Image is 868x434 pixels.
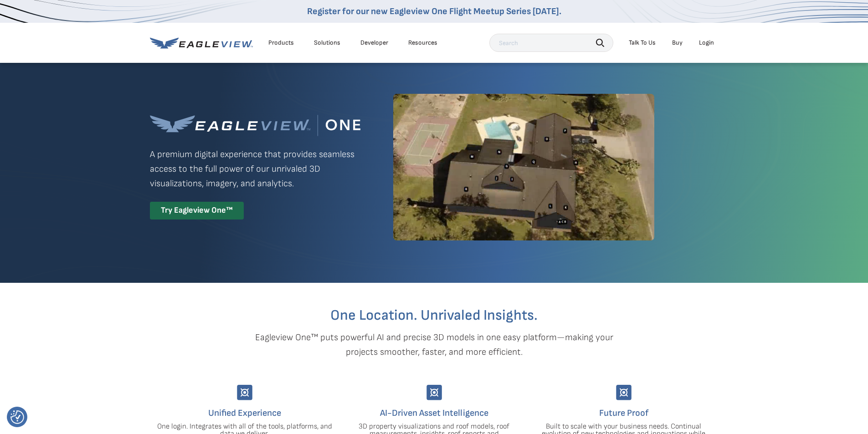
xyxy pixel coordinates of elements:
div: Products [268,39,294,47]
div: Solutions [314,39,340,47]
p: Eagleview One™ puts powerful AI and precise 3D models in one easy platform—making your projects s... [239,330,629,359]
div: Resources [408,39,437,47]
div: Login [699,39,714,47]
a: Register for our new Eagleview One Flight Meetup Series [DATE]. [307,6,561,17]
img: Group-9744.svg [237,385,252,400]
h4: AI-Driven Asset Intelligence [346,406,522,420]
img: Eagleview One™ [150,115,360,136]
div: Try Eagleview One™ [150,202,244,220]
a: Developer [360,39,388,47]
button: Consent Preferences [10,410,24,424]
a: Buy [672,39,683,47]
img: Group-9744.svg [426,385,442,400]
h4: Unified Experience [157,406,333,420]
img: Revisit consent button [10,410,24,424]
img: Group-9744.svg [616,385,632,400]
input: Search [489,34,613,52]
div: Talk To Us [629,39,656,47]
p: A premium digital experience that provides seamless access to the full power of our unrivaled 3D ... [150,147,360,191]
h2: One Location. Unrivaled Insights. [157,308,712,323]
h4: Future Proof [536,406,712,420]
